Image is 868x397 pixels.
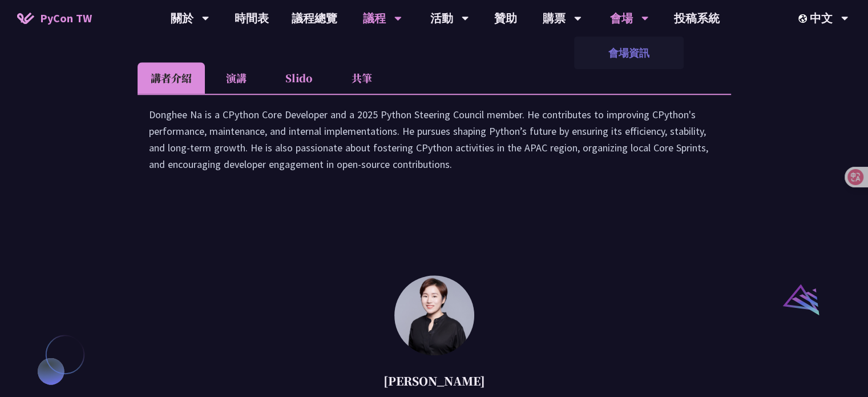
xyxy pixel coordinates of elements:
li: 演講 [205,62,268,94]
div: Donghee Na is a CPython Core Developer and a 2025 Python Steering Council member. He contributes ... [149,106,720,184]
a: PyCon TW [6,4,103,33]
li: 講者介紹 [138,62,205,94]
li: Slido [268,62,330,94]
li: 共筆 [330,62,393,94]
img: Locale Icon [798,14,810,23]
img: Home icon of PyCon TW 2025 [17,13,34,24]
span: PyCon TW [40,10,92,27]
img: 林滿新 [394,275,474,355]
a: 會場資訊 [574,39,684,66]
